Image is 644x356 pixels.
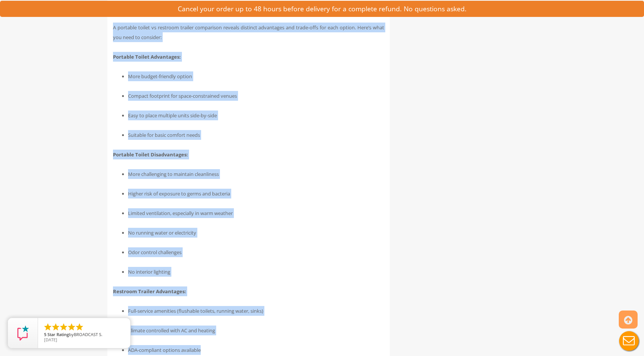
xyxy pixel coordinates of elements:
[128,189,384,198] li: Higher risk of exposure to germs and bacteria
[614,326,644,356] button: Live Chat
[128,130,384,140] li: Suitable for basic comfort needs
[128,228,384,238] li: No running water or electricity
[128,326,384,335] li: Climate controlled with AC and heating
[113,151,188,158] strong: Portable Toilet Disadvantages:
[128,267,384,277] li: No interior lighting
[44,337,57,342] span: [DATE]
[128,169,384,179] li: More challenging to maintain cleanliness
[113,288,186,295] strong: Restroom Trailer Advantages:
[74,332,102,337] span: BROADCAST S.
[47,332,69,337] span: Star Rating
[128,91,384,101] li: Compact footprint for space-constrained venues
[128,111,384,120] li: Easy to place multiple units side-by-side
[128,345,384,355] li: ADA-compliant options available
[44,332,124,338] span: by
[75,323,84,332] li: 
[128,306,384,316] li: Full-service amenities (flushable toilets, running water, sinks)
[128,208,384,218] li: Limited ventilation, especially in warm weather
[51,323,60,332] li: 
[43,323,52,332] li: 
[15,326,31,341] img: Review Rating
[128,71,384,81] li: More budget-friendly option
[128,247,384,257] li: Odor control challenges
[59,323,68,332] li: 
[113,53,181,60] strong: Portable Toilet Advantages:
[44,332,46,337] span: 5
[67,323,76,332] li: 
[113,23,384,42] p: A portable toilet vs restroom trailer comparison reveals distinct advantages and trade-offs for e...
